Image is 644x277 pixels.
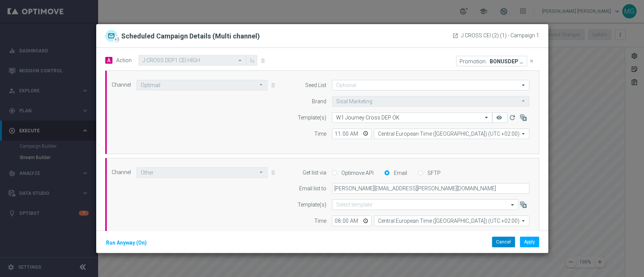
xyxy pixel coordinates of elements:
i: arrow_drop_down [520,80,527,90]
i: close [529,58,534,64]
button: close [527,56,537,66]
p: BONUSDEP FINO10 [490,58,524,64]
p: Promotion: [460,58,487,64]
label: Brand [312,98,326,105]
ng-select: J CROSS DEP1 CEI HIGH [138,55,246,66]
button: remove_red_eye [492,112,507,123]
input: Select time zone [374,129,529,139]
label: Email list to [299,185,326,192]
i: arrow_drop_down [520,96,527,106]
h2: Scheduled Campaign Details (Multi channel) [121,32,260,42]
span: J CROSS CEI (2) (1) - Campaign 1 [461,32,539,39]
i: refresh [508,114,516,121]
label: Template(s) [298,115,326,121]
label: Email [392,170,407,176]
input: Optional [332,80,529,90]
label: Optimove API [340,170,373,176]
button: refresh [507,112,518,123]
label: Action [116,57,132,64]
a: launch [452,33,458,39]
label: Get list via [303,170,326,176]
i: arrow_drop_down [520,216,527,226]
label: Seed List [305,82,326,89]
label: Time [314,131,326,137]
div: BONUSDEP FINO10 [456,56,537,66]
button: Apply [520,237,539,247]
i: remove_red_eye [496,115,502,121]
label: Template(s) [298,202,326,208]
button: Run Anyway (On) [105,238,148,248]
label: Time [314,218,326,224]
label: Channel [112,169,131,176]
label: SFTP [426,170,441,176]
button: Cancel [492,237,515,247]
label: Channel [112,82,131,88]
input: Select time zone [374,216,529,226]
i: arrow_drop_down [258,168,265,177]
ng-select: W1 Journey Cross DEP OK [332,112,492,123]
i: arrow_drop_down [258,80,265,90]
span: A [105,57,112,64]
div: +1 [113,36,121,44]
input: Enter email address, use comma to separate multiple Emails [332,183,529,194]
i: arrow_drop_down [520,129,527,139]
